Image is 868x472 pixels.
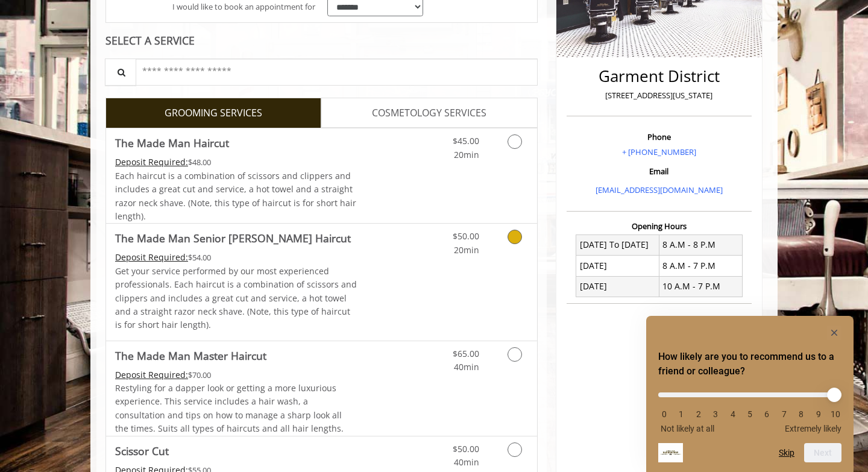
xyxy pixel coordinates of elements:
li: 0 [658,409,670,419]
b: The Made Man Haircut [115,134,229,151]
p: [STREET_ADDRESS][US_STATE] [570,89,749,102]
span: 20min [454,149,479,160]
li: 9 [813,409,825,419]
li: 1 [675,409,687,419]
td: 8 A.M - 7 P.M [659,256,742,276]
div: How likely are you to recommend us to a friend or colleague? Select an option from 0 to 10, with ... [658,326,841,462]
h3: Opening Hours [567,222,752,230]
li: 8 [795,409,807,419]
span: Restyling for a dapper look or getting a more luxurious experience. This service includes a hair ... [115,382,344,434]
span: 40min [454,456,479,468]
span: $45.00 [453,135,479,146]
a: [EMAIL_ADDRESS][DOMAIN_NAME] [596,184,723,195]
span: Not likely at all [661,424,714,433]
li: 4 [727,409,739,419]
span: This service needs some Advance to be paid before we block your appointment [115,369,188,380]
td: 8 A.M - 8 P.M [659,234,742,255]
li: 2 [693,409,705,419]
li: 10 [829,409,841,419]
p: Get your service performed by our most experienced professionals. Each haircut is a combination o... [115,265,357,332]
span: Extremely likely [785,424,841,433]
span: 20min [454,244,479,256]
button: Next question [804,443,841,462]
span: 40min [454,361,479,373]
td: [DATE] [576,256,659,276]
h2: How likely are you to recommend us to a friend or colleague? Select an option from 0 to 10, with ... [658,350,841,379]
button: Hide survey [827,326,841,340]
a: + [PHONE_NUMBER] [622,146,696,157]
div: $54.00 [115,251,357,264]
div: $48.00 [115,156,357,169]
span: Each haircut is a combination of scissors and clippers and includes a great cut and service, a ho... [115,170,356,222]
li: 6 [761,409,773,419]
span: I would like to book an appointment for [172,1,315,13]
span: GROOMING SERVICES [165,105,262,121]
h3: Phone [570,133,749,141]
span: $65.00 [453,348,479,359]
button: Service Search [105,58,136,86]
button: Skip [779,448,794,458]
h3: Email [570,167,749,175]
b: Scissor Cut [115,442,169,459]
td: [DATE] To [DATE] [576,234,659,255]
td: 10 A.M - 7 P.M [659,276,742,297]
b: The Made Man Master Haircut [115,347,266,364]
span: This service needs some Advance to be paid before we block your appointment [115,251,188,263]
li: 5 [744,409,756,419]
span: $50.00 [453,443,479,455]
li: 7 [778,409,790,419]
span: $50.00 [453,230,479,242]
h2: Garment District [570,68,749,85]
span: This service needs some Advance to be paid before we block your appointment [115,156,188,168]
li: 3 [709,409,722,419]
div: How likely are you to recommend us to a friend or colleague? Select an option from 0 to 10, with ... [658,383,841,433]
span: COSMETOLOGY SERVICES [372,105,486,121]
div: SELECT A SERVICE [105,35,538,46]
td: [DATE] [576,276,659,297]
b: The Made Man Senior [PERSON_NAME] Haircut [115,230,351,247]
div: $70.00 [115,368,357,382]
